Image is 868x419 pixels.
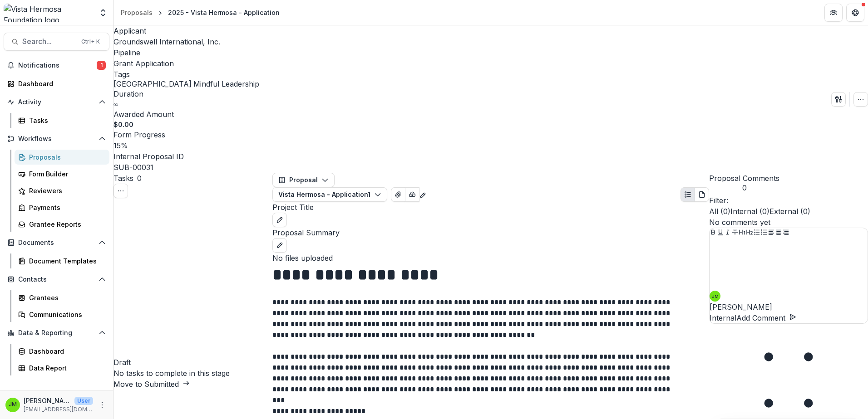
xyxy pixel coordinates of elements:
span: 1 [97,61,106,70]
div: Reviewers [29,186,102,195]
div: Dashboard [18,79,102,88]
nav: breadcrumb [117,6,283,19]
div: Form Builder [29,169,102,179]
button: Proposal [272,173,335,187]
button: Align Center [775,228,782,238]
a: Payments [15,200,109,215]
button: Open Documents [4,235,109,250]
span: Activity [18,98,95,106]
h4: Draft [113,357,131,368]
button: Open Activity [4,95,109,109]
div: Proposals [121,8,153,17]
button: More [97,400,108,410]
button: Bold [710,228,717,238]
p: Pipeline [113,47,140,58]
span: Internal ( 0 ) [730,207,769,216]
div: Payments [29,203,102,212]
div: Grantees [29,293,102,302]
p: [PERSON_NAME] [24,396,71,405]
button: Bullet List [753,228,760,238]
button: Underline [717,228,724,238]
span: Mindful Leadership [193,80,259,88]
a: Proposals [15,150,109,165]
p: Awarded Amount [113,109,174,120]
button: Internal [710,312,736,323]
button: Edit as form [419,187,426,202]
button: Ordered List [760,228,768,238]
button: Add Comment [736,312,796,323]
p: Applicant [113,25,146,36]
div: Communications [29,310,102,319]
p: Filter: [709,195,868,206]
span: 0 [709,184,779,192]
p: No files uploaded [272,253,709,263]
button: Plaintext view [681,187,695,202]
button: Vista Hermosa - Application1 [272,187,387,202]
a: Data Report [15,361,109,375]
span: Groundswell International, Inc. [113,37,220,46]
a: Dashboard [4,76,109,91]
p: [EMAIL_ADDRESS][DOMAIN_NAME] [24,405,93,414]
button: Align Left [768,228,775,238]
p: Tags [113,69,130,80]
div: Dashboard [29,346,102,356]
span: Data & Reporting [18,329,95,337]
a: Communications [15,307,109,322]
a: Tasks [15,113,109,128]
button: Strike [731,228,739,238]
p: Proposal Summary [272,227,709,238]
a: Form Builder [15,166,109,181]
p: Form Progress [113,129,165,140]
p: Grant Application [113,58,174,69]
button: Move to Submitted [113,379,190,390]
p: SUB-00031 [113,162,153,173]
button: Open Data & Reporting [4,326,109,340]
a: Document Templates [15,253,109,268]
p: ∞ [113,99,118,109]
div: Jerry Martinez [9,402,17,408]
button: Search... [4,33,109,51]
h3: Tasks [113,173,133,184]
span: Documents [18,239,95,247]
span: All ( 0 ) [709,207,730,216]
button: Align Right [782,228,789,238]
a: Grantee Reports [15,217,109,232]
button: Toggle View Cancelled Tasks [113,184,128,198]
div: Document Templates [29,256,102,266]
button: Partners [824,4,843,22]
span: [GEOGRAPHIC_DATA] [113,80,192,88]
button: edit [272,238,287,253]
span: Notifications [18,62,97,69]
button: Open Contacts [4,272,109,287]
button: Italicize [724,228,731,238]
span: Contacts [18,276,95,283]
button: Proposal Comments [709,173,779,192]
p: User [74,397,93,405]
button: edit [272,213,287,227]
div: 2025 - Vista Hermosa - Application [168,8,280,17]
p: Duration [113,88,143,99]
a: Dashboard [15,344,109,359]
button: Heading 1 [739,228,746,238]
button: Notifications1 [4,58,109,73]
button: Open entity switcher [97,4,109,22]
button: Get Help [846,4,864,22]
a: Reviewers [15,183,109,198]
a: Grantees [15,290,109,305]
img: Vista Hermosa Foundation logo [4,4,93,22]
p: Internal Proposal ID [113,151,184,162]
span: Search... [22,37,76,46]
div: Jerry Martinez [712,294,719,299]
button: PDF view [695,187,709,202]
div: Grantee Reports [29,219,102,229]
button: Heading 2 [746,228,753,238]
p: [PERSON_NAME] [710,302,868,312]
p: Project Title [272,202,709,213]
a: Proposals [117,6,156,19]
p: $0.00 [113,120,133,129]
button: View Attached Files [391,187,405,202]
div: Ctrl + K [79,37,102,47]
h5: No tasks to complete in this stage [113,368,272,379]
p: No comments yet [709,217,868,228]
